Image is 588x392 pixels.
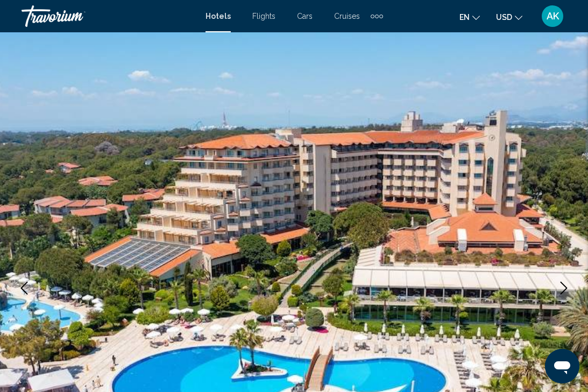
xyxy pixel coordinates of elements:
[550,275,577,302] button: Next image
[547,11,559,22] span: AK
[11,275,38,302] button: Previous image
[545,349,579,383] iframe: Button to launch messaging window
[252,12,275,20] a: Flights
[496,13,512,22] span: USD
[297,12,313,20] a: Cars
[459,13,470,22] span: en
[539,5,566,27] button: User Menu
[22,5,195,27] a: Travorium
[496,9,522,25] button: Change currency
[459,9,480,25] button: Change language
[371,8,383,25] button: Extra navigation items
[206,12,231,20] a: Hotels
[334,12,360,20] a: Cruises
